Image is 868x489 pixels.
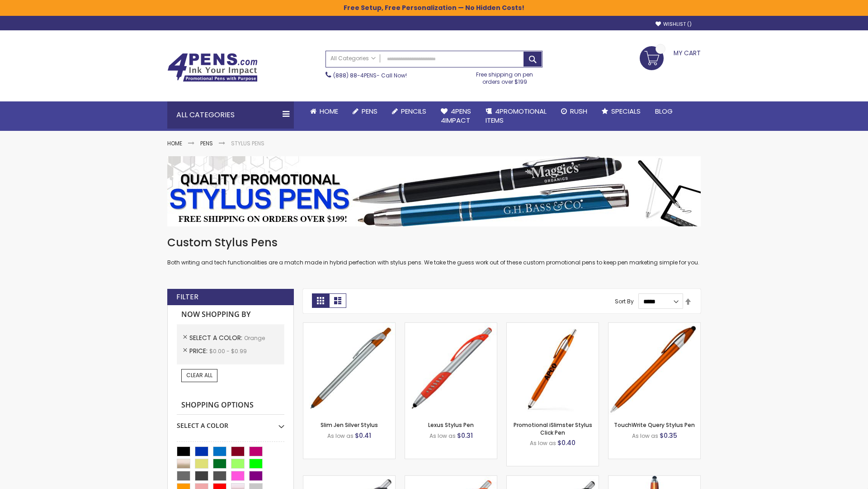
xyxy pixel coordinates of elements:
[321,421,378,429] a: Slim Jen Silver Stylus
[611,106,641,116] span: Specials
[176,292,198,302] strong: Filter
[514,421,592,436] a: Promotional iSlimster Stylus Click Pen
[209,347,247,355] span: $0.00 - $0.99
[333,72,407,79] span: - Call Now!
[609,322,700,330] a: TouchWrite Query Stylus Pen-Orange
[441,106,471,125] span: 4Pens 4impact
[333,72,377,79] a: (888) 88-4PENS
[200,139,213,147] a: Pens
[478,101,554,131] a: 4PROMOTIONALITEMS
[457,431,473,440] span: $0.31
[303,322,395,330] a: Slim Jen Silver Stylus-Orange
[167,235,701,250] h1: Custom Stylus Pens
[177,415,284,430] div: Select A Color
[594,101,648,121] a: Specials
[330,55,376,62] span: All Categories
[632,432,658,440] span: As low as
[303,475,395,483] a: Boston Stylus Pen-Orange
[434,101,478,131] a: 4Pens4impact
[181,369,217,382] a: Clear All
[405,475,497,483] a: Boston Silver Stylus Pen-Orange
[167,53,258,82] img: 4Pens Custom Pens and Promotional Products
[362,106,377,116] span: Pens
[554,101,594,121] a: Rush
[186,371,212,379] span: Clear All
[345,101,385,121] a: Pens
[303,101,345,121] a: Home
[177,396,284,415] strong: Shopping Options
[385,101,434,121] a: Pencils
[609,323,700,415] img: TouchWrite Query Stylus Pen-Orange
[557,438,576,447] span: $0.40
[303,323,395,415] img: Slim Jen Silver Stylus-Orange
[189,346,209,355] span: Price
[614,421,695,429] a: TouchWrite Query Stylus Pen
[660,431,677,440] span: $0.35
[312,293,329,308] strong: Grid
[656,21,692,28] a: Wishlist
[320,106,338,116] span: Home
[615,297,634,305] label: Sort By
[401,106,426,116] span: Pencils
[327,432,354,440] span: As low as
[167,101,294,129] div: All Categories
[177,305,284,324] strong: Now Shopping by
[167,235,701,267] div: Both writing and tech functionalities are a match made in hybrid perfection with stylus pens. We ...
[655,106,673,116] span: Blog
[405,322,497,330] a: Lexus Stylus Pen-Orange
[507,475,599,483] a: Lexus Metallic Stylus Pen-Orange
[530,439,556,447] span: As low as
[648,101,680,121] a: Blog
[486,106,547,125] span: 4PROMOTIONAL ITEMS
[405,323,497,415] img: Lexus Stylus Pen-Orange
[570,106,587,116] span: Rush
[507,322,599,330] a: Promotional iSlimster Stylus Click Pen-Orange
[507,323,599,415] img: Promotional iSlimster Stylus Click Pen-Orange
[231,139,264,147] strong: Stylus Pens
[167,156,701,226] img: Stylus Pens
[429,432,456,440] span: As low as
[355,431,371,440] span: $0.41
[167,139,182,147] a: Home
[244,334,265,342] span: Orange
[467,67,543,86] div: Free shipping on pen orders over $199
[609,475,700,483] a: TouchWrite Command Stylus Pen-Orange
[189,333,244,342] span: Select A Color
[326,51,380,66] a: All Categories
[428,421,474,429] a: Lexus Stylus Pen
